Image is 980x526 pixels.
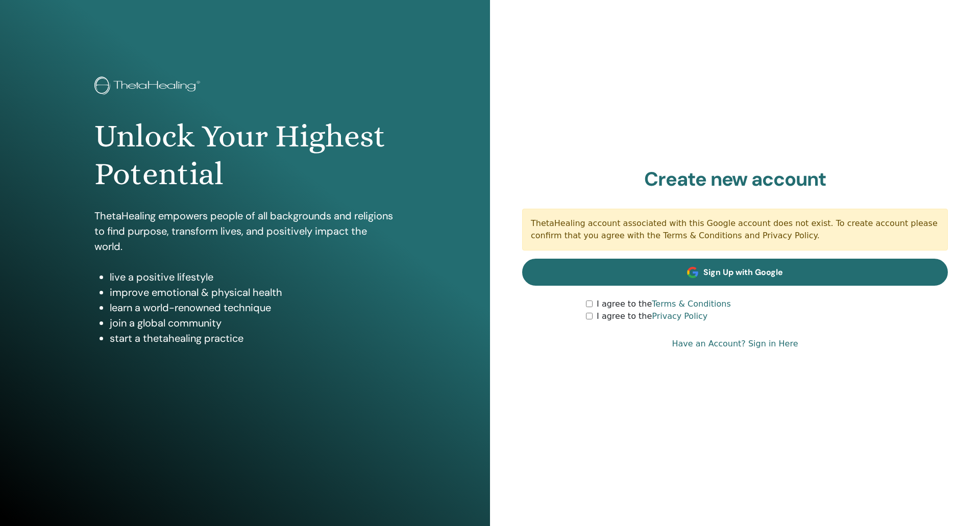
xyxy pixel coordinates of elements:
a: Privacy Policy [652,311,707,321]
h2: Create new account [522,168,948,191]
li: start a thetahealing practice [110,331,396,346]
a: Sign Up with Google [522,259,948,286]
label: I agree to the [597,310,707,322]
li: join a global community [110,315,396,331]
li: improve emotional & physical health [110,285,396,300]
li: learn a world-renowned technique [110,300,396,315]
label: I agree to the [597,298,731,310]
li: live a positive lifestyle [110,269,396,285]
h1: Unlock Your Highest Potential [94,117,396,193]
span: Sign Up with Google [703,267,783,278]
a: Terms & Conditions [652,299,730,309]
p: ThetaHealing empowers people of all backgrounds and religions to find purpose, transform lives, a... [94,208,396,254]
div: ThetaHealing account associated with this Google account does not exist. To create account please... [522,209,948,251]
a: Have an Account? Sign in Here [672,338,798,350]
